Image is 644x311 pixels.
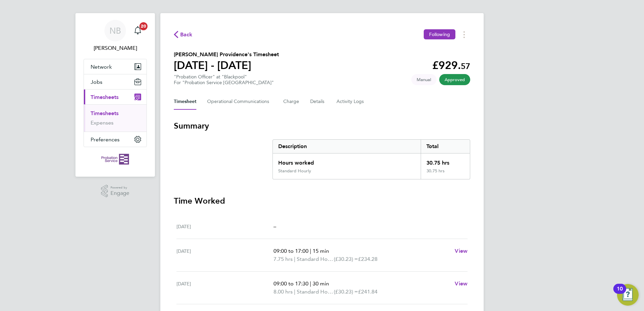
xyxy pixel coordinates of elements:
button: Network [84,59,147,74]
span: £241.84 [358,288,378,295]
button: Preferences [84,132,147,147]
span: 7.75 hrs [273,256,293,262]
a: Expenses [91,119,114,126]
div: [DATE] [176,247,273,263]
a: View [455,280,468,288]
a: 20 [131,20,144,41]
span: 09:00 to 17:30 [273,280,309,287]
button: Jobs [84,74,147,89]
span: 15 min [313,248,329,254]
span: | [310,280,311,287]
button: Back [174,30,193,39]
span: 57 [461,61,470,71]
app-decimal: £929. [432,59,470,72]
span: 30 min [313,280,329,287]
span: – [273,223,276,230]
a: Timesheets [91,110,119,116]
div: 10 [617,289,623,298]
h2: [PERSON_NAME] Providence's Timesheet [174,50,279,59]
span: (£30.23) = [334,256,358,262]
button: Timesheet [174,94,196,110]
span: NB [109,26,121,35]
div: 30.75 hrs [421,168,470,179]
span: Jobs [91,79,102,85]
div: Standard Hourly [278,168,311,174]
span: £234.28 [358,256,378,262]
span: 09:00 to 17:00 [273,248,309,254]
div: [DATE] [176,280,273,296]
img: probationservice-logo-retina.png [101,154,129,165]
h3: Summary [174,120,470,131]
span: 8.00 hrs [273,288,293,295]
span: Nigel Bennett [84,44,147,52]
div: Summary [272,139,470,179]
span: Powered by [110,185,129,191]
span: View [455,280,468,287]
h3: Time Worked [174,196,470,206]
div: Timesheets [84,104,147,132]
div: Total [421,140,470,153]
button: Timesheets [84,90,147,104]
span: | [294,288,295,295]
span: | [294,256,295,262]
div: Hours worked [273,153,421,168]
span: Standard Hourly [297,255,334,263]
span: | [310,248,311,254]
span: View [455,248,468,254]
span: 20 [139,22,148,30]
span: (£30.23) = [334,288,358,295]
span: Preferences [91,136,120,143]
a: View [455,247,468,255]
div: [DATE] [176,222,273,231]
button: Details [310,94,326,110]
div: Description [273,140,421,153]
a: Powered byEngage [101,185,130,198]
button: Charge [283,94,299,110]
span: This timesheet has been approved. [439,74,470,85]
span: Network [91,64,112,70]
div: "Probation Officer" at "Blackpool" [174,74,274,85]
span: Standard Hourly [297,288,334,296]
button: Following [424,29,455,39]
h1: [DATE] - [DATE] [174,59,279,72]
span: Timesheets [91,94,119,100]
button: Operational Communications [207,94,272,110]
a: NB[PERSON_NAME] [84,20,147,52]
span: Back [180,31,193,39]
span: Following [429,31,450,37]
button: Timesheets Menu [458,29,470,40]
div: 30.75 hrs [421,153,470,168]
button: Activity Logs [336,94,365,110]
span: Engage [110,191,129,196]
button: Open Resource Center, 10 new notifications [617,284,639,306]
div: For "Probation Service [GEOGRAPHIC_DATA]" [174,80,274,85]
nav: Main navigation [75,13,155,177]
span: This timesheet was manually created. [411,74,437,85]
a: Go to home page [84,154,147,165]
